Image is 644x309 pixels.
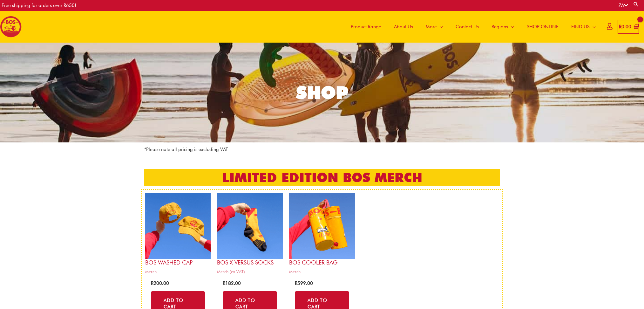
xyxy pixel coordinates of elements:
[388,11,419,43] a: About Us
[217,193,283,277] a: BOS x Versus SocksMerch (ex VAT)
[619,3,628,8] a: ZA
[426,17,437,36] span: More
[619,24,621,30] span: R
[296,84,348,101] div: SHOP
[456,17,479,36] span: Contact Us
[145,269,211,274] span: Merch
[520,11,565,43] a: SHOP ONLINE
[289,193,355,259] img: bos cooler bag
[217,269,283,274] span: Merch (ex VAT)
[289,193,355,277] a: BOS Cooler bagMerch
[144,169,500,186] h2: LIMITED EDITION BOS MERCH
[289,269,355,274] span: Merch
[419,11,449,43] a: More
[289,259,355,266] h2: BOS Cooler bag
[485,11,520,43] a: Regions
[145,193,211,277] a: BOS Washed CapMerch
[351,17,381,36] span: Product Range
[145,259,211,266] h2: BOS Washed Cap
[144,146,500,154] p: *Please note all pricing is excluding VAT
[295,280,297,286] span: R
[151,280,169,286] bdi: 200.00
[217,193,283,259] img: bos x versus socks
[344,11,388,43] a: Product Range
[223,280,241,286] bdi: 182.00
[151,280,153,286] span: R
[145,193,211,259] img: bos cap
[633,1,639,7] a: Search button
[340,11,602,43] nav: Site Navigation
[217,259,283,266] h2: BOS x Versus Socks
[491,17,508,36] span: Regions
[619,24,631,30] bdi: 0.00
[571,17,590,36] span: FIND US
[618,20,639,34] a: View Shopping Cart, empty
[527,17,559,36] span: SHOP ONLINE
[223,280,225,286] span: R
[295,280,313,286] bdi: 599.00
[449,11,485,43] a: Contact Us
[394,17,413,36] span: About Us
